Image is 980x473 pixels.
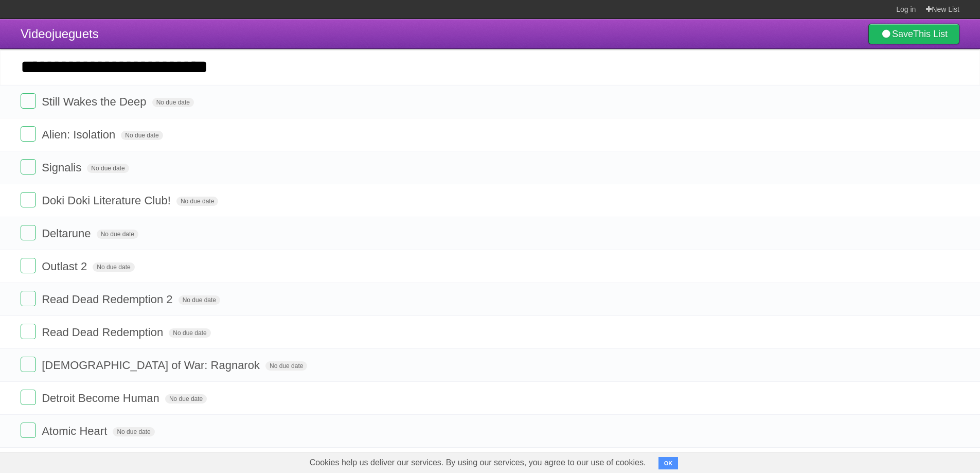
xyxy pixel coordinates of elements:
span: No due date [97,230,138,239]
span: No due date [87,164,129,173]
span: Alien: Isolation [42,128,118,141]
span: Videojueguets [21,27,99,41]
button: OK [658,457,679,469]
span: Doki Doki Literature Club! [42,194,173,207]
span: Deltarune [42,227,93,240]
label: Done [21,225,36,240]
span: No due date [169,328,210,338]
span: No due date [93,262,134,272]
span: No due date [179,295,220,305]
label: Done [21,93,36,109]
label: Done [21,324,36,339]
span: Signalis [42,161,84,174]
b: This List [913,29,948,39]
label: Done [21,192,36,207]
span: [DEMOGRAPHIC_DATA] of War: Ragnarok [42,359,262,372]
span: Atomic Heart [42,425,110,437]
span: Read Dead Redemption 2 [42,293,175,306]
a: SaveThis List [868,24,959,44]
label: Done [21,159,36,174]
span: No due date [152,98,194,107]
label: Done [21,258,36,273]
span: No due date [113,427,154,436]
span: No due date [176,197,218,206]
label: Done [21,126,36,142]
span: Cookies help us deliver our services. By using our services, you agree to our use of cookies. [299,452,656,473]
label: Done [21,390,36,405]
span: Still Wakes the Deep [42,95,149,108]
span: Outlast 2 [42,260,90,273]
span: No due date [265,361,307,371]
label: Done [21,423,36,438]
span: Detroit Become Human [42,392,162,405]
span: No due date [165,394,207,404]
label: Done [21,357,36,372]
label: Done [21,291,36,306]
span: Read Dead Redemption [42,326,166,339]
span: No due date [121,131,163,140]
